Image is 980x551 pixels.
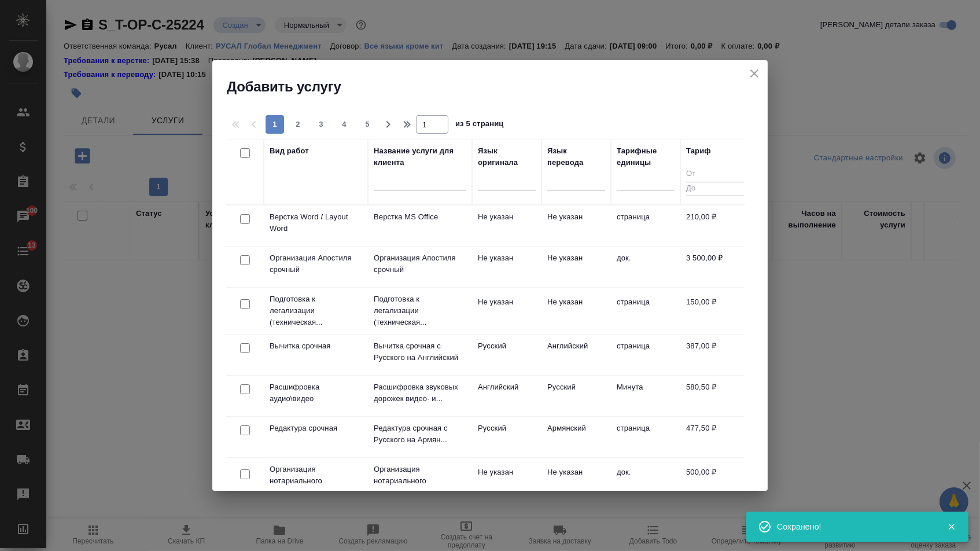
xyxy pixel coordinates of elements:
button: close [746,65,763,82]
p: Расшифровка аудио\видео [270,381,362,405]
button: Закрыть [940,521,963,532]
input: От [686,167,744,182]
td: Русский [472,417,541,457]
span: из 5 страниц [455,117,504,134]
td: Не указан [541,291,611,331]
td: страница [611,205,680,246]
div: Тариф [686,145,711,157]
span: 4 [335,119,353,130]
td: док. [611,247,680,287]
p: Организация нотариального удостоверен... [374,464,466,498]
td: Английский [472,376,541,416]
td: Минута [611,376,680,416]
td: Не указан [541,247,611,287]
button: 2 [289,115,307,134]
td: Русский [472,335,541,375]
td: 477,50 ₽ [680,417,750,457]
p: Вычитка срочная [270,340,362,352]
td: Не указан [472,291,541,331]
td: Не указан [472,247,541,287]
button: 3 [312,115,330,134]
td: док. [611,461,680,501]
div: Название услуги для клиента [374,145,466,168]
td: Английский [541,335,611,375]
p: Организация нотариального удостоверен... [270,464,362,498]
p: Редактура срочная [270,423,362,434]
span: 2 [289,119,307,130]
td: Русский [541,376,611,416]
td: 3 500,00 ₽ [680,247,750,287]
td: 580,50 ₽ [680,376,750,416]
div: Язык перевода [547,145,605,168]
button: 4 [335,115,353,134]
td: Не указан [541,461,611,501]
p: Редактура срочная с Русского на Армян... [374,423,466,446]
input: До [686,182,744,196]
div: Тарифные единицы [617,145,675,168]
div: Вид работ [270,145,309,157]
p: Верстка MS Office [374,211,466,223]
p: Вычитка срочная с Русского на Английский [374,340,466,363]
span: 3 [312,119,330,130]
td: 500,00 ₽ [680,461,750,501]
td: 150,00 ₽ [680,291,750,331]
td: страница [611,417,680,457]
p: Расшифровка звуковых дорожек видео- и... [374,381,466,405]
td: Не указан [541,205,611,246]
td: страница [611,291,680,331]
td: страница [611,335,680,375]
span: 5 [358,119,377,130]
p: Верстка Word / Layout Word [270,211,362,234]
p: Подготовка к легализации (техническая... [374,293,466,328]
p: Организация Апостиля срочный [374,252,466,275]
td: Не указан [472,205,541,246]
button: 5 [358,115,377,134]
div: Сохранено! [777,521,930,532]
td: 387,00 ₽ [680,335,750,375]
p: Организация Апостиля срочный [270,252,362,275]
h2: Добавить услугу [227,78,768,96]
td: Не указан [472,461,541,501]
p: Подготовка к легализации (техническая... [270,293,362,328]
div: Язык оригинала [478,145,536,168]
td: 210,00 ₽ [680,205,750,246]
td: Армянский [541,417,611,457]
